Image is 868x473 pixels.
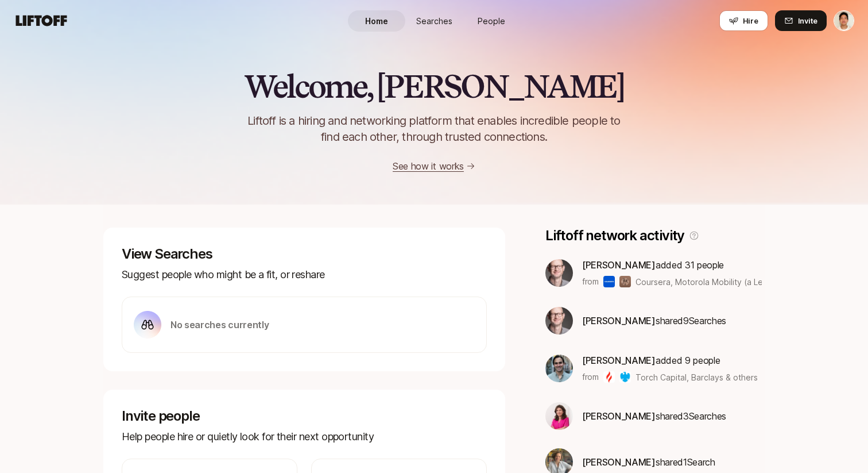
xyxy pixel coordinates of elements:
span: [PERSON_NAME] [582,456,656,468]
span: [PERSON_NAME] [582,410,656,422]
p: added 31 people [582,257,762,272]
p: Liftoff network activity [545,228,684,244]
span: Torch Capital, Barclays & others [635,371,758,383]
p: Liftoff is a hiring and networking platform that enables incredible people to find each other, th... [228,113,640,145]
span: [PERSON_NAME] [582,355,656,366]
a: Searches [405,10,463,32]
a: See how it works [393,160,464,172]
img: Barclays [619,371,631,383]
a: People [463,10,520,32]
p: from [582,275,599,289]
p: No searches currently [170,317,269,332]
p: shared 1 Search [582,455,715,470]
button: Invite [775,10,827,31]
span: Invite [798,15,817,26]
span: People [478,15,505,27]
span: Home [365,15,388,27]
span: [PERSON_NAME] [582,315,656,326]
span: Hire [743,15,758,26]
p: from [582,370,599,384]
span: [PERSON_NAME] [582,259,656,271]
img: Motorola Mobility (a Lenovo Company) [619,276,631,287]
img: 38265413_5a66_4abc_b3e5_8d96d609e730.jpg [545,259,573,287]
img: 9e09e871_5697_442b_ae6e_b16e3f6458f8.jpg [545,402,573,430]
img: 48574b06_d576_46f3_addf_44ad6cc6b19e.jpg [545,355,573,382]
img: Jeremy Chen [834,11,854,30]
p: shared 3 Search es [582,409,726,424]
span: Coursera, Motorola Mobility (a Lenovo Company) & others [635,277,859,287]
p: added 9 people [582,353,758,368]
p: Help people hire or quietly look for their next opportunity [122,429,487,445]
p: Invite people [122,408,487,424]
span: Searches [416,15,452,27]
img: Torch Capital [603,371,615,383]
p: View Searches [122,246,487,262]
a: Home [348,10,405,32]
p: shared 9 Search es [582,313,726,328]
button: Hire [719,10,768,31]
img: 38265413_5a66_4abc_b3e5_8d96d609e730.jpg [545,307,573,334]
h2: Welcome, [PERSON_NAME] [244,69,625,103]
img: Coursera [603,276,615,287]
p: Suggest people who might be a fit, or reshare [122,267,487,283]
button: Jeremy Chen [834,10,854,31]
